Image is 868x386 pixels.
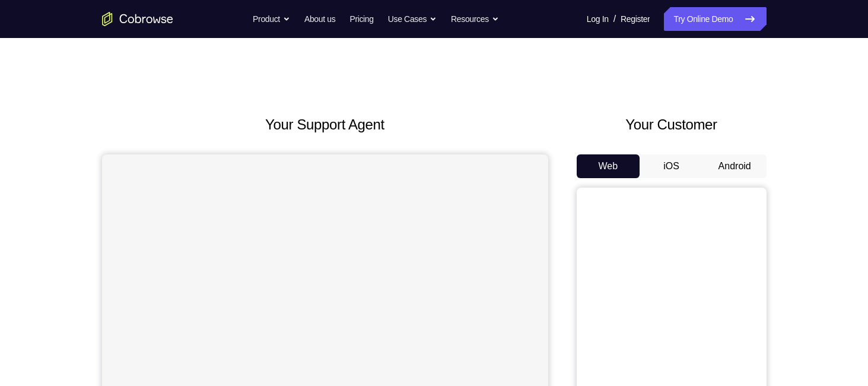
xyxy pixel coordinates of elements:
span: / [613,12,616,26]
a: Register [621,7,650,31]
button: Resources [451,7,499,31]
button: Product [253,7,290,31]
a: Go to the home page [102,12,173,26]
button: Use Cases [388,7,437,31]
a: Try Online Demo [664,7,766,31]
a: Pricing [349,7,373,31]
button: iOS [640,154,703,178]
h2: Your Customer [577,114,767,135]
button: Android [703,154,767,178]
h2: Your Support Agent [102,114,548,135]
a: Log In [587,7,609,31]
button: Web [577,154,640,178]
a: About us [304,7,335,31]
